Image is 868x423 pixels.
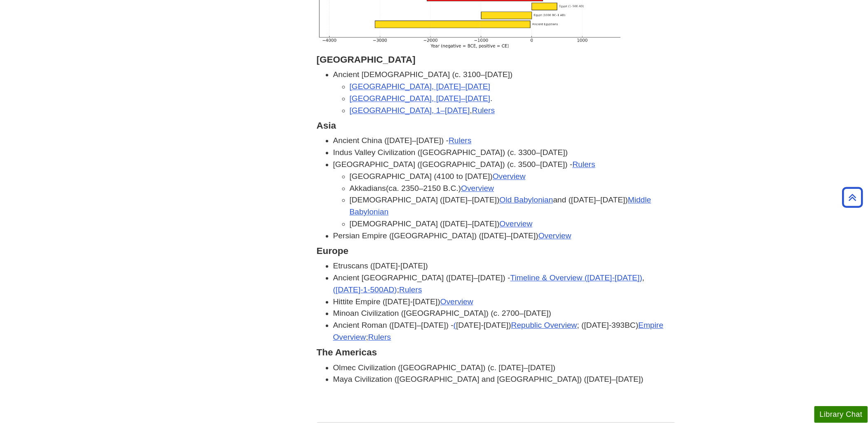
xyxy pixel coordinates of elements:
a: Rulers [449,136,471,145]
strong: The Americas [317,347,377,357]
a: Overview [440,297,473,306]
a: ([DATE]-1-500AD) [333,285,397,294]
li: , [350,105,675,117]
li: Ancient [GEOGRAPHIC_DATA] ([DATE]–[DATE]) - , ; [333,272,675,296]
span: [DATE]–[DATE]) [443,219,533,228]
strong: Asia [317,120,337,131]
a: Overview [461,184,494,193]
a: Rulers [472,106,495,115]
a: Rulers [573,160,595,169]
a: ( [454,321,456,329]
li: Ancient Roman ([DATE]–[DATE]) - [DATE]-[DATE]) ; ([DATE]-393BC) ; [333,320,675,343]
li: [GEOGRAPHIC_DATA] ( ) [350,171,675,183]
li: Maya Civilization ([GEOGRAPHIC_DATA] and [GEOGRAPHIC_DATA]) ([DATE]–[DATE]) [333,374,675,385]
li: Indus Valley Civilization ([GEOGRAPHIC_DATA]) (c. 3300–[DATE]) [333,147,675,159]
a: Timeline & Overview ([DATE]-[DATE]) [510,273,643,282]
a: Overview [500,219,533,228]
li: Etruscans ([DATE]-[DATE]) [333,260,675,272]
li: Ancient China ([DATE]–[DATE]) - [333,135,675,147]
li: [DEMOGRAPHIC_DATA] ( [350,218,675,230]
a: [GEOGRAPHIC_DATA], [DATE]–[DATE] [350,94,491,103]
strong: [GEOGRAPHIC_DATA] [317,54,416,65]
a: Overview [538,231,571,240]
li: Minoan Civilization ([GEOGRAPHIC_DATA]) (c. 2700–[DATE]) [333,308,675,320]
li: [DEMOGRAPHIC_DATA] ([DATE]–[DATE]) and ([DATE]–[DATE]) [350,194,675,218]
a: Overview [493,172,526,181]
button: Library Chat [814,406,868,423]
a: [GEOGRAPHIC_DATA], 1–[DATE] [350,106,470,115]
a: Back to Top [840,192,866,203]
a: Rulers [399,285,422,294]
a: Rulers [368,333,391,341]
span: 4100 to [DATE] [437,172,490,181]
li: . [350,93,675,105]
strong: Europe [317,246,349,256]
li: Hittite Empire ([DATE]-[DATE]) [333,296,675,308]
li: Olmec Civilization ([GEOGRAPHIC_DATA]) (c. [DATE]–[DATE]) [333,362,675,374]
a: Old Babylonian [500,195,553,204]
li: Persian Empire ([GEOGRAPHIC_DATA]) ([DATE]–[DATE]) [333,230,675,242]
li: [GEOGRAPHIC_DATA] ([GEOGRAPHIC_DATA]) (c. 3500–[DATE]) - [333,159,675,230]
a: [GEOGRAPHIC_DATA], [DATE]–[DATE] [350,82,491,91]
span: (ca. 2350–2150 B.C.) [386,184,494,193]
li: Akkadians [350,183,675,195]
li: Ancient [DEMOGRAPHIC_DATA] (c. 3100–[DATE]) [333,69,675,116]
a: Republic Overview [511,321,577,329]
